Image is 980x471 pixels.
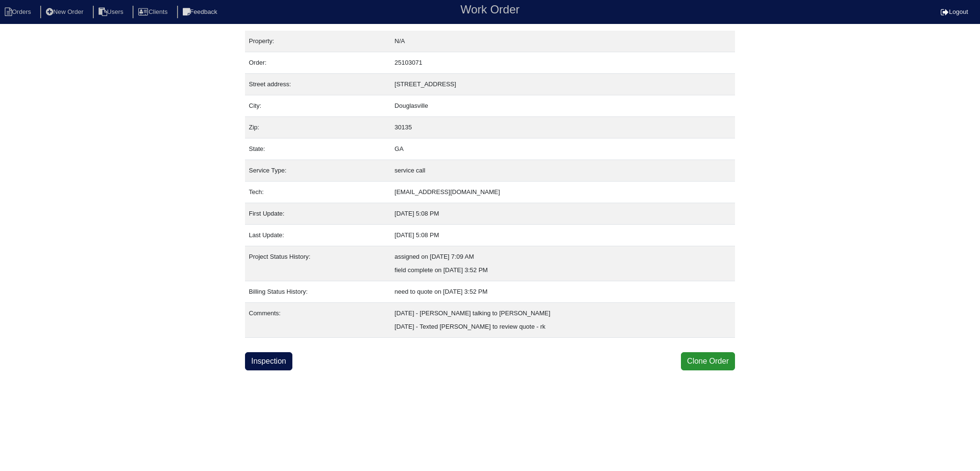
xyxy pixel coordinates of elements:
[391,52,735,74] td: 25103071
[391,31,735,52] td: N/A
[245,225,391,246] td: Last Update:
[245,52,391,74] td: Order:
[391,117,735,138] td: 30135
[177,6,225,19] li: Feedback
[245,352,292,370] a: Inspection
[395,285,731,299] div: need to quote on [DATE] 3:52 PM
[245,303,391,338] td: Comments:
[245,138,391,160] td: State:
[245,182,391,203] td: Tech:
[245,281,391,303] td: Billing Status History:
[93,6,131,19] li: Users
[395,250,731,264] div: assigned on [DATE] 7:09 AM
[391,225,735,246] td: [DATE] 5:08 PM
[133,6,175,19] li: Clients
[391,160,735,182] td: service call
[245,246,391,281] td: Project Status History:
[93,8,131,15] a: Users
[245,203,391,225] td: First Update:
[391,203,735,225] td: [DATE] 5:08 PM
[391,182,735,203] td: [EMAIL_ADDRESS][DOMAIN_NAME]
[245,95,391,117] td: City:
[40,6,91,19] li: New Order
[391,303,735,338] td: [DATE] - [PERSON_NAME] talking to [PERSON_NAME] [DATE] - Texted [PERSON_NAME] to review quote - rk
[395,264,731,277] div: field complete on [DATE] 3:52 PM
[391,138,735,160] td: GA
[245,74,391,95] td: Street address:
[245,160,391,182] td: Service Type:
[681,352,735,370] button: Clone Order
[391,95,735,117] td: Douglasville
[391,74,735,95] td: [STREET_ADDRESS]
[133,8,175,15] a: Clients
[245,117,391,138] td: Zip:
[941,8,968,15] a: Logout
[245,31,391,52] td: Property:
[40,8,91,15] a: New Order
